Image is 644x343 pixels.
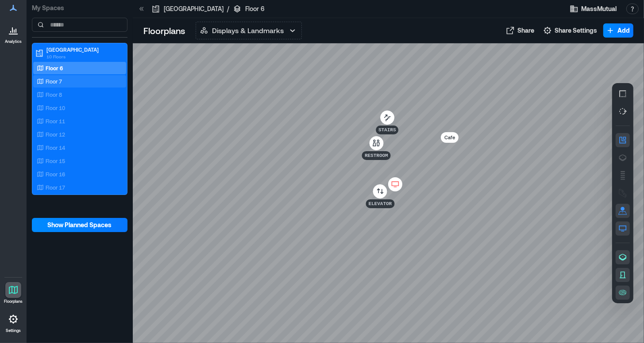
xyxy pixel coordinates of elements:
p: [GEOGRAPHIC_DATA] [164,4,224,13]
a: Floorplans [1,279,25,307]
p: Restroom [365,152,388,159]
p: Floorplans [143,24,185,37]
button: Displays & Landmarks [196,22,302,39]
p: Floor 8 [46,91,62,98]
p: My Spaces [32,4,127,12]
a: Analytics [2,19,24,47]
p: Floor 7 [46,78,62,85]
p: Floor 11 [46,118,65,125]
span: MassMutual [581,4,617,13]
span: Show Planned Spaces [48,221,112,229]
p: Elevator [369,200,392,207]
button: Add [603,23,633,38]
span: Share [517,26,534,35]
p: Settings [6,328,21,333]
p: Floor 17 [46,184,65,191]
button: Share [503,23,537,38]
p: Displays & Landmarks [212,25,284,36]
p: Floorplans [4,299,23,304]
button: Share Settings [540,23,600,38]
p: 10 Floors [46,53,121,60]
p: [GEOGRAPHIC_DATA] [46,46,121,53]
p: Stairs [378,126,396,133]
p: / [227,4,229,13]
p: Analytics [5,39,22,44]
p: Cafe [444,133,455,142]
button: MassMutual [567,2,619,16]
button: Show Planned Spaces [32,218,127,232]
p: Floor 14 [46,144,65,151]
p: Floor 6 [46,65,63,72]
p: Floor 12 [46,131,65,138]
p: Floor 15 [46,157,65,164]
p: Floor 6 [245,4,265,13]
p: Floor 10 [46,104,65,111]
p: Floor 16 [46,171,65,178]
a: Settings [3,309,24,336]
span: Share Settings [555,26,597,35]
